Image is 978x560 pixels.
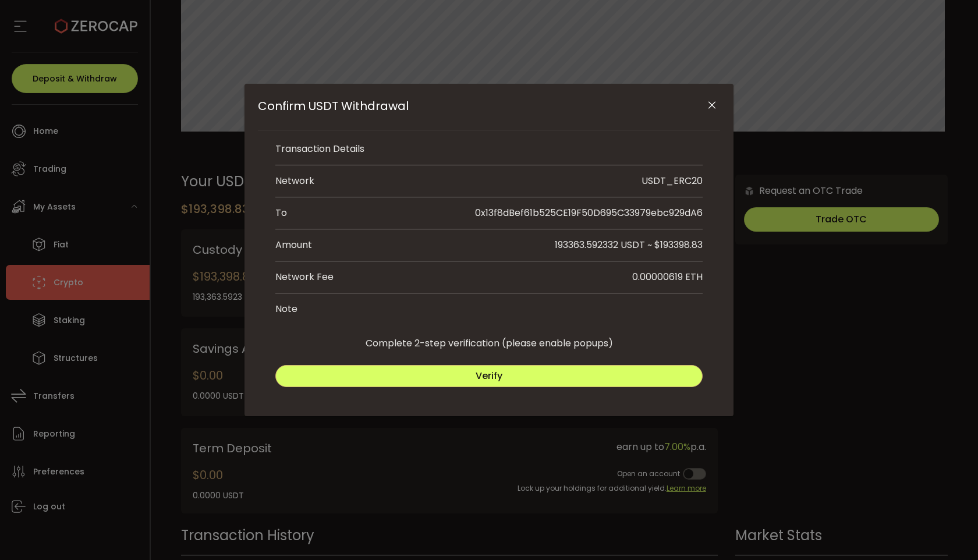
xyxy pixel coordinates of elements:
[701,95,722,116] button: Close
[920,504,978,560] iframe: Chat Widget
[632,270,703,284] div: 0.00000619 ETH
[275,133,703,165] li: Transaction Details
[275,270,334,284] div: Network Fee
[275,206,290,220] div: To
[475,206,703,219] span: 0x13f8dBef61b525CE19F50D695C33979ebc929dA6
[275,365,703,387] button: Verify
[245,84,733,416] div: Confirm USDT Withdrawal
[258,98,409,114] span: Confirm USDT Withdrawal
[642,174,703,188] div: USDT_ERC20
[258,325,720,350] div: Complete 2-step verification (please enable popups)
[275,302,297,316] div: Note
[275,238,489,252] div: Amount
[476,369,502,382] span: Verify
[555,238,703,251] span: 193363.592332 USDT ~ $193398.83
[275,174,314,188] div: Network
